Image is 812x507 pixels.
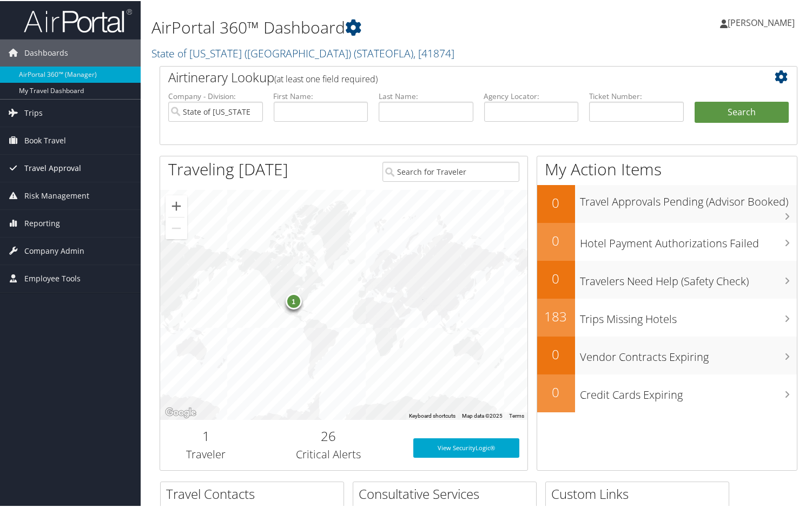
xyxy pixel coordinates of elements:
a: State of [US_STATE] ([GEOGRAPHIC_DATA]) [151,45,454,60]
a: 0Vendor Contracts Expiring [537,335,797,373]
span: Trips [24,98,43,126]
button: Keyboard shortcuts [409,411,455,419]
span: Employee Tools [24,264,81,291]
span: Company Admin [24,236,84,264]
button: Zoom out [166,216,187,238]
a: 0Credit Cards Expiring [537,373,797,411]
h3: Vendor Contracts Expiring [580,343,797,364]
span: Travel Approval [24,154,81,181]
h3: Travelers Need Help (Safety Check) [580,267,797,288]
a: Terms (opens in new tab) [509,412,524,418]
input: Search for Traveler [382,161,519,181]
h2: Airtinerary Lookup [168,67,736,85]
a: 0Travelers Need Help (Safety Check) [537,260,797,298]
h3: Travel Approvals Pending (Advisor Booked) [580,188,797,208]
span: Dashboards [24,38,68,65]
h2: Custom Links [551,484,729,502]
h2: 0 [537,344,575,363]
h3: Traveler [168,446,244,461]
div: 1 [285,292,301,308]
h1: Traveling [DATE] [168,157,288,180]
span: ( STATEOFLA ) [354,45,413,60]
h3: Credit Cards Expiring [580,381,797,401]
button: Zoom in [166,194,187,216]
h2: 0 [537,231,575,249]
label: First Name: [274,90,368,101]
h2: 1 [168,426,244,444]
span: [PERSON_NAME] [728,16,795,28]
h2: Travel Contacts [166,484,344,502]
a: Open this area in Google Maps (opens a new window) [163,405,199,419]
h2: 26 [260,426,397,444]
a: 0Hotel Payment Authorizations Failed [537,222,797,260]
h2: 0 [537,382,575,400]
span: Book Travel [24,126,66,153]
button: Search [695,101,789,122]
label: Ticket Number: [589,90,684,101]
img: airportal-logo.png [24,7,132,32]
h2: 0 [537,193,575,211]
span: Reporting [24,209,60,236]
h2: 0 [537,268,575,287]
h3: Trips Missing Hotels [580,305,797,326]
label: Company - Division: [168,90,263,101]
img: Google [163,405,199,419]
h2: Consultative Services [359,484,536,502]
span: (at least one field required) [274,72,378,84]
a: 0Travel Approvals Pending (Advisor Booked) [537,184,797,222]
h2: 183 [537,306,575,325]
span: , [ 41874 ] [413,45,454,60]
h1: My Action Items [537,157,797,180]
span: Map data ©2025 [462,412,503,418]
h1: AirPortal 360™ Dashboard [151,15,587,38]
h3: Hotel Payment Authorizations Failed [580,229,797,250]
a: View SecurityLogic® [413,437,519,457]
a: 183Trips Missing Hotels [537,298,797,335]
a: [PERSON_NAME] [720,5,806,38]
h3: Critical Alerts [260,446,397,461]
span: Risk Management [24,181,89,208]
label: Agency Locator: [484,90,579,101]
label: Last Name: [379,90,473,101]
